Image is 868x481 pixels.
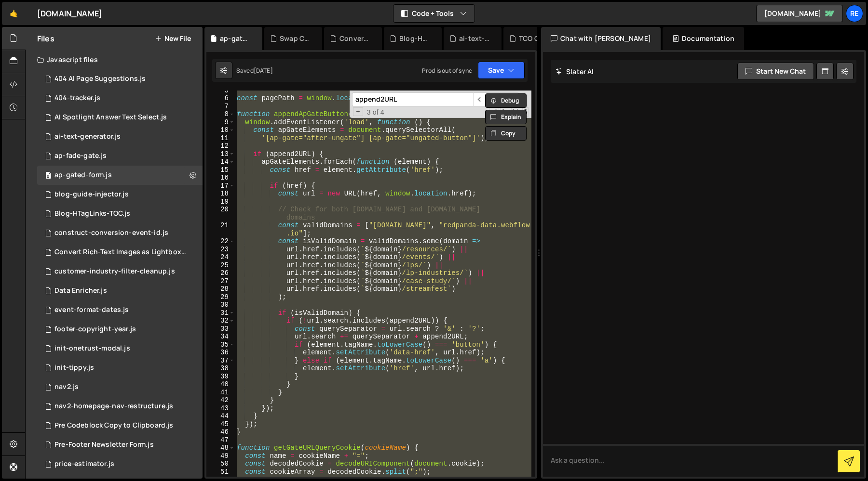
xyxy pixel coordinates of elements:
[54,286,107,295] div: Data Enricher.js
[541,27,661,50] div: Chat with [PERSON_NAME]
[37,166,203,185] div: 10151/24035.js
[206,261,235,270] div: 25
[37,127,203,146] div: 10151/25346.js
[236,66,273,75] div: Saved
[37,455,203,474] div: 10151/23090.js
[37,320,203,339] div: 10151/23596.js
[206,444,235,452] div: 48
[54,383,79,391] div: nav2.js
[45,172,51,180] span: 0
[37,377,203,397] div: 10151/22845.js
[206,452,235,460] div: 49
[399,34,430,43] div: Blog-HTagLinks-TOC.js
[37,204,203,223] div: 10151/27600.js
[37,435,203,455] div: 10151/27730.js
[485,93,527,108] button: Debug
[206,150,235,158] div: 13
[37,33,54,44] h2: Files
[206,190,235,198] div: 18
[206,134,235,143] div: 11
[54,441,154,449] div: Pre-Footer Newsletter Form.js
[756,5,843,22] a: [DOMAIN_NAME]
[206,269,235,277] div: 26
[206,436,235,444] div: 47
[206,428,235,436] div: 46
[54,344,130,353] div: init-onetrust-modal.js
[37,416,203,435] div: 10151/26909.js
[37,108,203,127] div: 10151/33673.js
[485,126,527,141] button: Copy
[155,35,191,42] button: New File
[206,309,235,317] div: 31
[206,285,235,293] div: 28
[206,182,235,190] div: 17
[37,339,203,358] div: 10151/38154.js
[206,158,235,166] div: 14
[206,277,235,286] div: 27
[206,468,235,476] div: 51
[54,402,173,411] div: nav2-homepage-nav-restructure.js
[206,349,235,357] div: 36
[206,341,235,349] div: 35
[473,92,487,106] span: ​
[459,34,490,43] div: ai-text-generator.js
[37,146,203,166] div: 10151/26316.js
[353,107,363,117] span: Toggle Replace mode
[54,421,173,430] div: Pre Codeblock Copy to Clipboard.js
[54,325,136,334] div: footer-copyright-year.js
[206,87,235,95] div: 5
[206,246,235,254] div: 23
[393,5,475,22] button: Code + Tools
[54,132,121,141] div: ai-text-generator.js
[37,300,203,320] div: 10151/30245.js
[37,397,203,416] div: 10151/23552.js
[54,209,130,218] div: Blog-HTagLinks-TOC.js
[206,198,235,206] div: 19
[54,171,112,180] div: ap-gated-form.js
[206,253,235,261] div: 24
[206,460,235,468] div: 50
[206,126,235,134] div: 10
[206,94,235,103] div: 6
[254,66,273,75] div: [DATE]
[54,152,107,160] div: ap-fade-gate.js
[206,396,235,404] div: 42
[206,380,235,389] div: 40
[280,34,311,43] div: Swap Cloud Signup for www Signup.js
[846,5,863,22] a: Re
[206,142,235,150] div: 12
[37,8,102,19] div: [DOMAIN_NAME]
[206,357,235,365] div: 37
[339,34,370,43] div: Convert Rich-Text Images as Lightbox.js
[54,94,100,103] div: 404-tracker.js
[37,281,203,300] div: 10151/31574.js
[54,113,167,122] div: AI Spotlight Answer Text Select.js
[352,92,473,106] input: Search for
[37,185,203,204] : 10151/23595.js
[206,412,235,420] div: 44
[478,62,525,79] button: Save
[54,248,188,257] div: Convert Rich-Text Images as Lightbox.js
[206,103,235,111] div: 7
[206,389,235,397] div: 41
[206,373,235,381] div: 39
[206,174,235,182] div: 16
[54,306,129,314] div: event-format-dates.js
[422,66,472,75] div: Prod is out of sync
[206,206,235,221] div: 20
[737,63,814,80] button: Start new chat
[206,420,235,429] div: 45
[2,2,26,25] a: 🤙
[206,364,235,373] div: 38
[54,190,129,199] div: blog-guide-injector.js
[37,89,203,108] div: 10151/23752.js
[220,34,251,43] div: ap-gated-form.js
[37,262,203,281] div: 10151/23981.js
[206,110,235,118] div: 8
[206,301,235,309] div: 30
[54,460,114,468] div: price-estimator.js
[206,333,235,341] div: 34
[37,358,203,377] div: 10151/23089.js
[206,221,235,237] div: 21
